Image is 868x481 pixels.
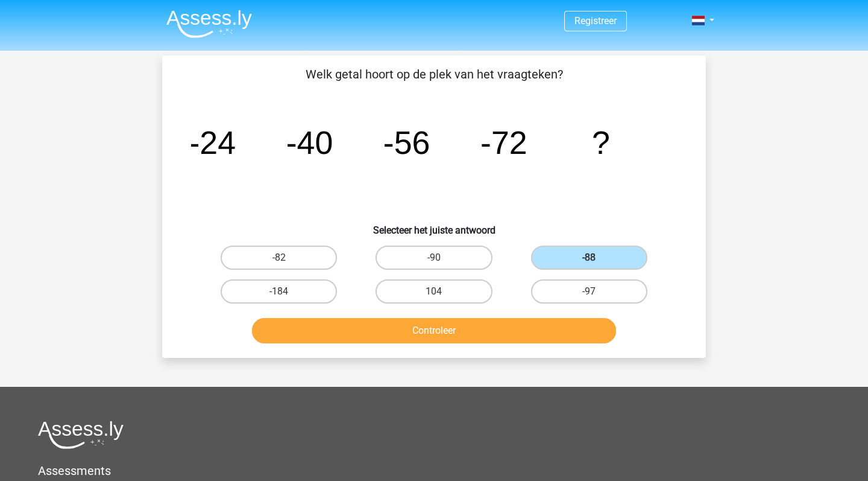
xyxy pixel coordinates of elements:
[252,318,617,343] button: Controleer
[531,279,647,304] label: -97
[221,246,337,270] label: -82
[38,463,830,478] h5: Assessments
[181,215,687,236] h6: Selecteer het juiste antwoord
[383,124,430,161] tspan: -56
[221,279,337,304] label: -184
[592,124,610,161] tspan: ?
[166,10,252,38] img: Assessly
[376,279,492,304] label: 104
[286,124,333,161] tspan: -40
[181,65,687,83] p: Welk getal hoort op de plek van het vraagteken?
[38,421,124,449] img: Assessly logo
[531,246,647,270] label: -88
[376,246,492,270] label: -90
[480,124,527,161] tspan: -72
[574,15,617,27] a: Registreer
[189,124,236,161] tspan: -24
